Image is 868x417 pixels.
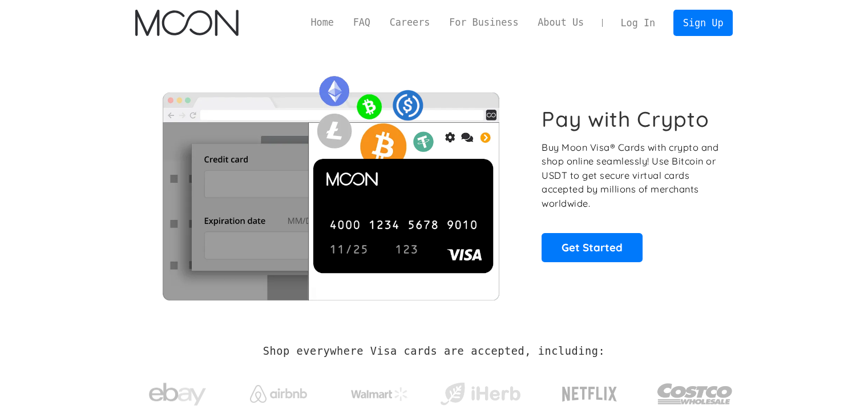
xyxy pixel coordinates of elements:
a: Careers [380,15,439,30]
a: About Us [528,15,594,30]
h1: Pay with Crypto [542,106,709,132]
img: Moon Cards let you spend your crypto anywhere Visa is accepted. [135,68,526,300]
a: Log In [611,10,665,35]
a: For Business [439,15,528,30]
p: Buy Moon Visa® Cards with crypto and shop online seamlessly! Use Bitcoin or USDT to get secure vi... [542,141,720,211]
a: Home [301,15,344,30]
a: Walmart [337,376,422,407]
a: Sign Up [673,10,733,35]
a: home [135,10,239,36]
img: ebay [149,376,206,412]
img: Netflix [561,380,618,408]
a: iHerb [438,368,523,415]
img: iHerb [438,379,523,409]
a: Get Started [542,233,643,262]
img: Moon Logo [135,10,239,36]
img: Costco [657,372,733,415]
h2: Shop everywhere Visa cards are accepted, including: [263,345,605,358]
img: Walmart [351,387,408,401]
a: FAQ [344,15,380,30]
a: Netflix [539,368,641,414]
a: Airbnb [236,374,321,408]
img: Airbnb [250,385,307,403]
